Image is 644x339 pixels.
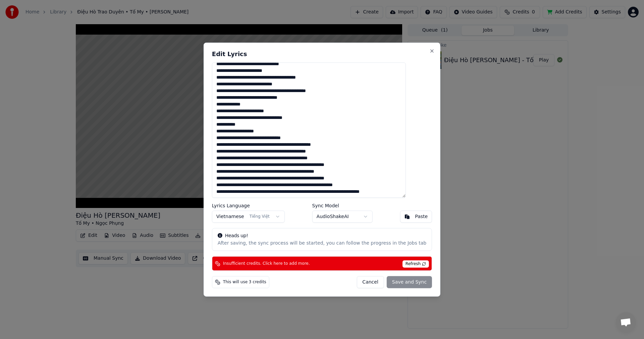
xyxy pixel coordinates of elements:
[415,213,428,220] div: Paste
[312,203,373,208] label: Sync Model
[357,276,384,288] button: Cancel
[400,211,432,223] button: Paste
[212,203,285,208] label: Lyrics Language
[223,280,266,285] span: This will use 3 credits
[402,260,429,268] span: Refresh
[218,232,426,239] div: Heads up!
[218,240,426,247] div: After saving, the sync process will be started, you can follow the progress in the Jobs tab
[223,261,310,266] span: Insufficient credits. Click here to add more.
[212,51,432,57] h2: Edit Lyrics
